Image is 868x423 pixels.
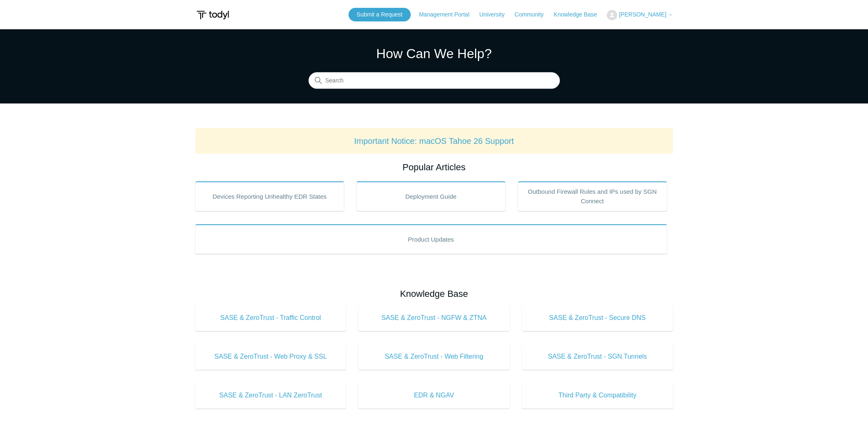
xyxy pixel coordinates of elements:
span: Third Party & Compatibility [534,390,661,400]
a: Devices Reporting Unhealthy EDR States [195,181,344,211]
input: Search [309,73,560,89]
span: SASE & ZeroTrust - LAN ZeroTrust [208,390,334,400]
a: Outbound Firewall Rules and IPs used by SGN Connect [518,181,667,211]
span: [PERSON_NAME] [619,11,666,18]
a: SASE & ZeroTrust - NGFW & ZTNA [358,305,510,331]
a: Community [515,10,552,19]
a: Management Portal [419,10,477,19]
a: Important Notice: macOS Tahoe 26 Support [354,136,514,146]
a: Submit a Request [349,8,411,21]
button: [PERSON_NAME] [607,10,673,20]
h2: Knowledge Base [195,287,673,301]
h2: Popular Articles [195,160,673,174]
a: SASE & ZeroTrust - Traffic Control [195,305,346,331]
h1: How Can We Help? [309,44,560,63]
a: SASE & ZeroTrust - Secure DNS [522,305,673,331]
a: Third Party & Compatibility [522,382,673,409]
img: Todyl Support Center Help Center home page [195,7,230,23]
a: Deployment Guide [356,181,505,211]
span: SASE & ZeroTrust - NGFW & ZTNA [371,313,497,323]
span: EDR & NGAV [371,390,497,400]
a: Knowledge Base [554,10,605,19]
a: EDR & NGAV [358,382,510,409]
a: University [479,10,512,19]
span: SASE & ZeroTrust - Web Filtering [371,352,497,362]
a: SASE & ZeroTrust - SGN Tunnels [522,343,673,370]
span: SASE & ZeroTrust - SGN Tunnels [534,352,661,362]
a: Product Updates [195,224,667,254]
span: SASE & ZeroTrust - Secure DNS [534,313,661,323]
a: SASE & ZeroTrust - Web Filtering [358,343,510,370]
a: SASE & ZeroTrust - LAN ZeroTrust [195,382,346,409]
a: SASE & ZeroTrust - Web Proxy & SSL [195,343,346,370]
span: SASE & ZeroTrust - Web Proxy & SSL [208,352,334,362]
span: SASE & ZeroTrust - Traffic Control [208,313,334,323]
